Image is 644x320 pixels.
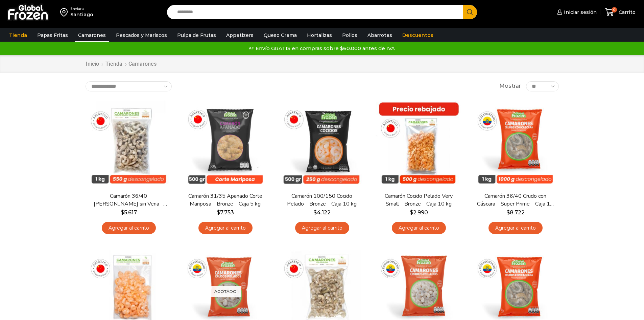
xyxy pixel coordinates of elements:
[86,81,172,91] select: Pedido de la tienda
[90,192,167,208] a: Camarón 36/40 [PERSON_NAME] sin Vena – Bronze – Caja 10 kg
[113,29,170,42] a: Pescados y Mariscos
[102,222,156,234] a: Agregar al carrito: “Camarón 36/40 Crudo Pelado sin Vena - Bronze - Caja 10 kg”
[60,6,70,18] img: address-field-icon.svg
[476,192,554,208] a: Camarón 36/40 Crudo con Cáscara – Super Prime – Caja 10 kg
[506,209,525,216] bdi: 8.722
[121,209,137,216] bdi: 5.617
[217,209,234,216] bdi: 7.753
[223,29,257,42] a: Appetizers
[488,222,543,234] a: Agregar al carrito: “Camarón 36/40 Crudo con Cáscara - Super Prime - Caja 10 kg”
[121,209,124,216] span: $
[506,209,510,216] span: $
[283,192,361,208] a: Camarón 100/150 Cocido Pelado – Bronze – Caja 10 kg
[105,60,123,68] a: Tienda
[70,6,93,11] div: Enviar a
[392,222,446,234] a: Agregar al carrito: “Camarón Cocido Pelado Very Small - Bronze - Caja 10 kg”
[562,9,597,16] span: Iniciar sesión
[295,222,349,234] a: Agregar al carrito: “Camarón 100/150 Cocido Pelado - Bronze - Caja 10 kg”
[339,29,361,42] a: Pollos
[399,29,437,42] a: Descuentos
[603,4,637,20] a: 0 Carrito
[198,222,253,234] a: Agregar al carrito: “Camarón 31/35 Apanado Corte Mariposa - Bronze - Caja 5 kg”
[186,192,264,208] a: Camarón 31/35 Apanado Corte Mariposa – Bronze – Caja 5 kg
[463,5,477,19] button: Search button
[128,61,157,67] h1: Camarones
[313,209,331,216] bdi: 4.122
[86,60,99,68] a: Inicio
[86,60,157,68] nav: Breadcrumb
[34,29,71,42] a: Papas Fritas
[410,209,428,216] bdi: 2.990
[217,209,220,216] span: $
[260,29,300,42] a: Queso Crema
[75,29,109,42] a: Camarones
[210,286,241,297] p: Agotado
[499,82,521,90] span: Mostrar
[410,209,413,216] span: $
[380,192,457,208] a: Camarón Cocido Pelado Very Small – Bronze – Caja 10 kg
[304,29,335,42] a: Hortalizas
[612,7,617,13] span: 0
[70,11,93,18] div: Santiago
[313,209,317,216] span: $
[555,5,597,19] a: Iniciar sesión
[617,9,636,16] span: Carrito
[364,29,396,42] a: Abarrotes
[6,29,30,42] a: Tienda
[174,29,219,42] a: Pulpa de Frutas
